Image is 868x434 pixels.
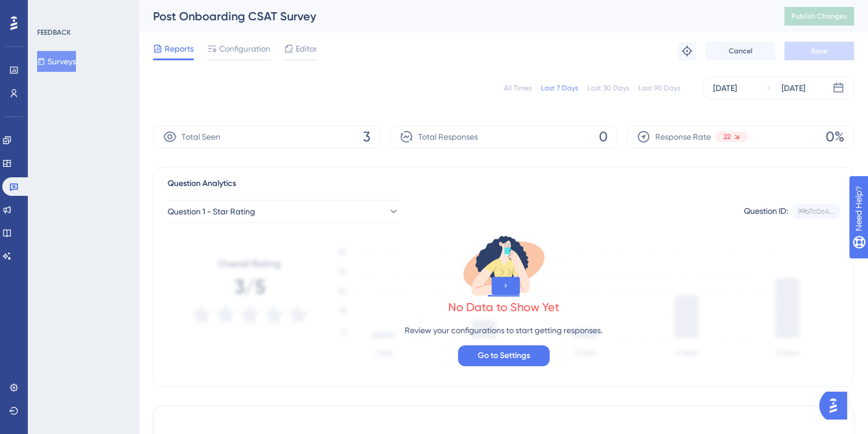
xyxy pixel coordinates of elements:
[405,323,602,337] p: Review your configurations to start getting responses.
[791,12,847,21] span: Publish Changes
[599,127,608,146] span: 0
[418,130,478,144] span: Total Responses
[713,81,737,95] div: [DATE]
[478,349,530,363] span: Go to Settings
[448,299,560,315] div: No Data to Show Yet
[541,83,578,93] div: Last 7 Days
[181,130,220,144] span: Total Seen
[729,46,753,56] span: Cancel
[168,200,400,223] button: Question 1 - Star Rating
[811,46,827,56] span: Save
[785,42,854,60] button: Save
[744,204,788,219] div: Question ID:
[27,3,72,17] span: Need Help?
[219,42,270,56] span: Configuration
[706,42,775,60] button: Cancel
[819,388,854,423] iframe: UserGuiding AI Assistant Launcher
[165,42,194,56] span: Reports
[655,130,711,144] span: Response Rate
[296,42,317,56] span: Editor
[826,127,844,146] span: 0%
[782,81,805,95] div: [DATE]
[798,207,834,216] div: 99b7c0c4...
[724,132,731,141] span: 22
[153,8,756,24] div: Post Onboarding CSAT Survey
[37,51,76,72] button: Surveys
[458,345,550,366] button: Go to Settings
[363,127,371,146] span: 3
[785,7,854,25] button: Publish Changes
[168,205,255,218] span: Question 1 - Star Rating
[504,83,532,93] div: All Times
[587,83,629,93] div: Last 30 Days
[37,28,71,37] div: FEEDBACK
[168,177,236,191] span: Question Analytics
[638,83,680,93] div: Last 90 Days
